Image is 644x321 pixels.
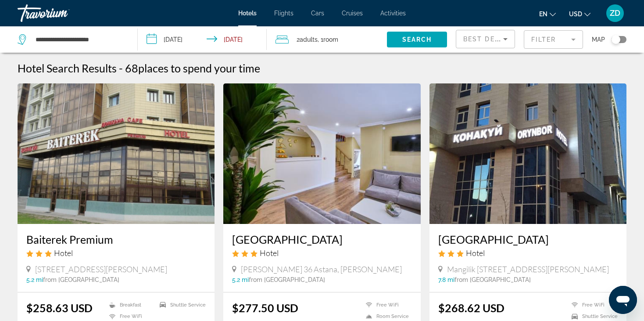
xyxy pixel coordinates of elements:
[323,36,338,43] span: Room
[119,61,123,75] span: -
[267,26,387,53] button: Travelers: 2 adults, 0 children
[241,264,402,274] span: [PERSON_NAME] 36 Astana, [PERSON_NAME]
[610,9,620,18] span: ZD
[361,301,412,309] li: Free WiFi
[274,10,293,17] a: Flights
[438,233,618,246] a: [GEOGRAPHIC_DATA]
[125,61,260,75] h2: 68
[138,61,260,75] span: places to spend your time
[567,313,618,321] li: Shuttle Service
[232,276,249,283] span: 5.2 mi
[539,7,556,20] button: Change language
[609,286,637,314] iframe: Кнопка запуска окна обмена сообщениями
[604,4,626,22] button: User Menu
[138,26,267,53] button: Check-in date: Oct 29, 2025 Check-out date: Nov 3, 2025
[361,313,412,321] li: Room Service
[569,7,590,20] button: Change currency
[26,301,93,314] ins: $258.63 USD
[438,276,454,283] span: 7.8 mi
[18,2,105,25] a: Travorium
[463,36,509,43] span: Best Deals
[387,32,447,47] button: Search
[311,10,324,17] a: Cars
[569,11,582,18] span: USD
[605,36,626,43] button: Toggle map
[105,313,155,321] li: Free WiFi
[466,248,485,258] span: Hotel
[54,248,73,258] span: Hotel
[26,233,206,246] a: Baiterek Premium
[232,233,411,246] a: [GEOGRAPHIC_DATA]
[539,11,547,18] span: en
[438,301,504,314] ins: $268.62 USD
[43,276,119,283] span: from [GEOGRAPHIC_DATA]
[429,83,626,224] img: Hotel image
[249,276,325,283] span: from [GEOGRAPHIC_DATA]
[380,10,406,17] a: Activities
[105,301,155,309] li: Breakfast
[238,10,257,17] a: Hotels
[26,276,43,283] span: 5.2 mi
[18,61,117,75] h1: Hotel Search Results
[232,248,411,258] div: 3 star Hotel
[447,264,609,274] span: Mangilik [STREET_ADDRESS][PERSON_NAME]
[342,10,363,17] a: Cruises
[300,36,318,43] span: Adults
[318,33,338,46] span: , 1
[223,83,420,224] img: Hotel image
[155,301,206,309] li: Shuttle Service
[35,264,167,274] span: [STREET_ADDRESS][PERSON_NAME]
[26,248,206,258] div: 3 star Hotel
[454,276,531,283] span: from [GEOGRAPHIC_DATA]
[232,301,298,314] ins: $277.50 USD
[438,248,618,258] div: 3 star Hotel
[297,33,318,46] span: 2
[402,36,432,43] span: Search
[463,34,508,44] mat-select: Sort by
[18,83,215,224] img: Hotel image
[567,301,618,309] li: Free WiFi
[592,33,605,46] span: Map
[260,248,279,258] span: Hotel
[524,30,583,49] button: Filter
